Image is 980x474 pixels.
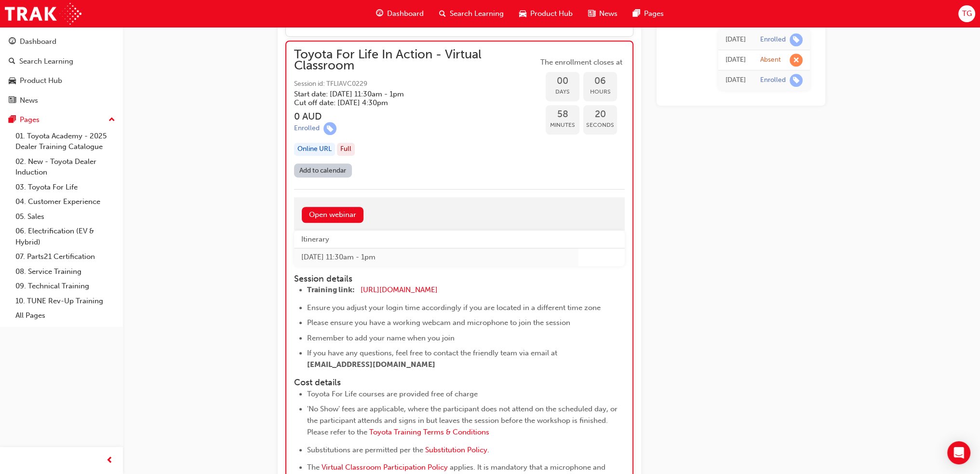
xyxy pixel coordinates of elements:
a: car-iconProduct Hub [511,4,580,24]
span: Minutes [546,120,579,131]
span: The enrollment closes at [538,57,625,68]
img: Trak [5,3,81,25]
a: 02. New - Toyota Dealer Induction [12,154,119,180]
a: guage-iconDashboard [368,4,431,24]
span: If you have any questions, feel free to contact the friendly team via email at [307,349,557,357]
span: 00 [546,76,579,87]
a: Search Learning [4,53,119,70]
h5: Start date: [DATE] 11:30am - 1pm [294,90,523,98]
span: up-icon [108,114,115,126]
button: Toyota For Life In Action - Virtual ClassroomSession id: TFLIAVC0229Start date: [DATE] 11:30am - ... [294,49,625,181]
span: Seconds [583,120,617,131]
span: learningRecordVerb_ENROLL-icon [323,122,336,135]
span: Remember to add your name when you join [307,334,455,342]
span: Please ensure you have a working webcam and microphone to join the session [307,318,570,327]
span: 'No Show' fees are applicable, where the participant does not attend on the scheduled day, or the... [307,405,619,436]
span: search-icon [439,8,446,20]
span: TG [962,8,971,19]
span: 58 [546,109,579,120]
div: Online URL [294,143,335,156]
th: Itinerary [294,230,578,248]
div: Enrolled [760,76,786,85]
span: Days [546,86,579,97]
span: Pages [644,8,664,19]
a: search-iconSearch Learning [431,4,511,24]
div: Product Hub [20,75,62,86]
a: news-iconNews [580,4,625,24]
span: News [599,8,618,19]
a: 08. Service Training [12,264,119,279]
a: 05. Sales [12,209,119,224]
span: news-icon [9,96,16,105]
span: [EMAIL_ADDRESS][DOMAIN_NAME] [307,360,435,369]
span: guage-icon [9,38,16,46]
a: Virtual Classroom Participation Policy [322,463,448,472]
span: search-icon [9,57,15,66]
div: Enrolled [760,35,786,44]
a: Add to calendar [294,163,352,177]
div: Search Learning [19,56,73,67]
a: 10. TUNE Rev-Up Training [12,294,119,309]
a: pages-iconPages [625,4,671,24]
button: Pages [4,111,119,129]
a: Product Hub [4,72,119,90]
a: 06. Electrification (EV & Hybrid) [12,224,119,249]
div: Open Intercom Messenger [947,441,970,464]
a: [URL][DOMAIN_NAME] [361,285,438,294]
span: 06 [583,76,617,87]
a: 03. Toyota For Life [12,180,119,195]
span: learningRecordVerb_ENROLL-icon [790,33,803,46]
span: Dashboard [387,8,424,19]
h4: Cost details [294,378,625,388]
span: Toyota For Life In Action - Virtual Classroom [294,49,538,71]
a: 07. Parts21 Certification [12,249,119,264]
a: Dashboard [4,33,119,51]
span: The [307,463,320,472]
span: pages-icon [9,116,16,124]
div: Absent [760,55,781,65]
div: Mon Jul 14 2025 08:30:00 GMT+0930 (Australian Central Standard Time) [725,54,746,66]
h4: Session details [294,274,607,284]
a: 01. Toyota Academy - 2025 Dealer Training Catalogue [12,129,119,154]
a: All Pages [12,308,119,323]
div: Enrolled [294,124,320,133]
a: Substitution Policy. [425,446,489,454]
a: Open webinar [302,207,363,223]
a: 09. Technical Training [12,279,119,294]
button: DashboardSearch LearningProduct HubNews [4,31,119,111]
a: Toyota Training Terms & Conditions [369,428,489,436]
div: Dashboard [20,36,56,47]
span: Toyota For Life courses are provided free of charge [307,390,478,398]
a: News [4,92,119,109]
div: Pages [20,114,40,125]
button: TG [958,5,975,22]
span: pages-icon [633,8,640,20]
span: guage-icon [376,8,383,20]
span: Search Learning [450,8,504,19]
span: news-icon [588,8,595,20]
span: Substitutions are permitted per the [307,446,423,454]
span: learningRecordVerb_ABSENT-icon [790,54,803,67]
span: Product Hub [530,8,573,19]
td: [DATE] 11:30am - 1pm [294,248,578,266]
div: Tue Jul 22 2025 11:55:41 GMT+0930 (Australian Central Standard Time) [725,34,746,45]
span: Hours [583,86,617,97]
div: Full [337,143,355,156]
span: Session id: TFLIAVC0229 [294,79,538,90]
div: News [20,95,38,106]
h3: 0 AUD [294,111,538,122]
h5: Cut off date: [DATE] 4:30pm [294,98,523,107]
span: 20 [583,109,617,120]
span: learningRecordVerb_ENROLL-icon [790,74,803,87]
span: car-icon [9,77,16,85]
span: Ensure you adjust your login time accordingly if you are located in a different time zone [307,303,601,312]
span: prev-icon [106,455,113,467]
span: car-icon [519,8,526,20]
span: Training link: [307,285,355,294]
a: 04. Customer Experience [12,194,119,209]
